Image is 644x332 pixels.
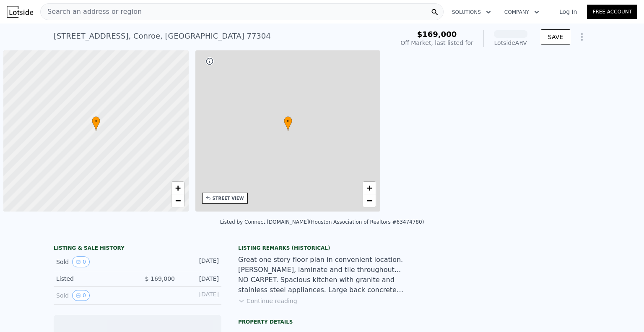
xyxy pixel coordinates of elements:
[417,30,457,39] span: $169,000
[363,194,376,207] a: Zoom out
[56,256,131,267] div: Sold
[92,116,100,131] div: •
[171,182,184,194] a: Zoom in
[238,255,406,295] div: Great one story floor plan in convenient location. [PERSON_NAME], laminate and tile throughout......
[54,30,271,42] div: [STREET_ADDRESS] , Conroe , [GEOGRAPHIC_DATA] 77304
[182,290,219,301] div: [DATE]
[56,290,131,301] div: Sold
[145,275,175,282] span: $ 169,000
[494,39,527,47] div: Lotside ARV
[171,194,184,207] a: Zoom out
[367,183,372,193] span: +
[72,256,90,267] button: View historical data
[220,219,424,225] div: Listed by Connect [DOMAIN_NAME] (Houston Association of Realtors #63474780)
[367,195,372,206] span: −
[238,245,406,251] div: Listing Remarks (Historical)
[175,183,180,193] span: +
[41,7,142,17] span: Search an address or region
[574,29,590,45] button: Show Options
[587,5,637,19] a: Free Account
[175,195,180,206] span: −
[213,195,244,201] div: STREET VIEW
[541,29,570,44] button: SAVE
[238,319,406,325] div: Property details
[400,39,473,47] div: Off Market, last listed for
[498,5,546,20] button: Company
[92,118,100,125] span: •
[72,290,90,301] button: View historical data
[7,6,33,18] img: Lotside
[56,274,131,283] div: Listed
[182,274,219,283] div: [DATE]
[238,297,297,305] button: Continue reading
[549,8,587,16] a: Log In
[284,118,292,125] span: •
[182,256,219,267] div: [DATE]
[54,245,221,253] div: LISTING & SALE HISTORY
[363,182,376,194] a: Zoom in
[445,5,498,20] button: Solutions
[284,116,292,131] div: •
